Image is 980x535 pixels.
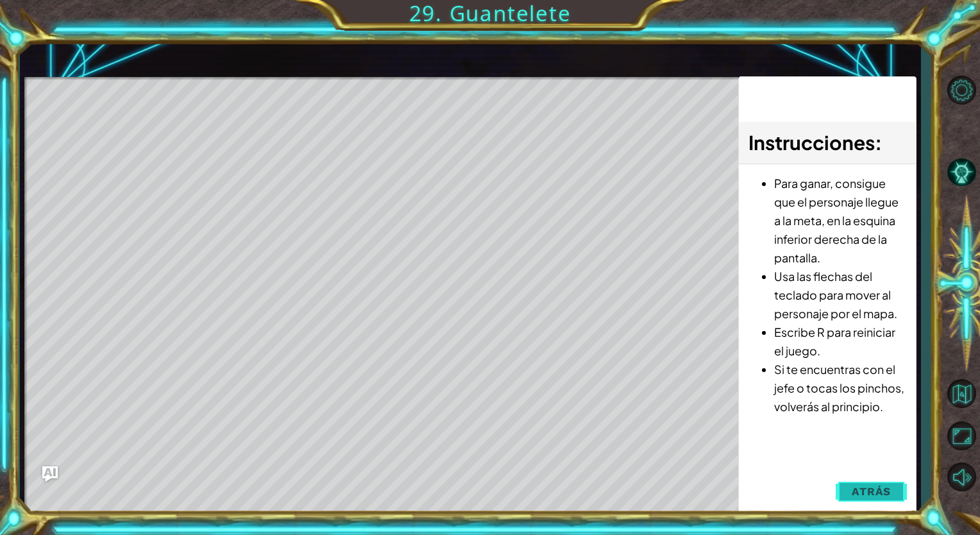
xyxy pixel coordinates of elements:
[943,459,980,496] button: Sonido apagado
[943,373,980,416] a: Volver al mapa
[852,485,891,498] span: Atrás
[774,174,906,267] li: Para ganar, consigue que el personaje llegue a la meta, en la esquina inferior derecha de la pant...
[774,323,906,360] li: Escribe R para reiniciar el juego.
[836,479,907,504] button: Atrás
[748,128,906,157] h3: :
[943,375,980,412] button: Volver al mapa
[42,466,58,482] button: Ask AI
[943,418,980,455] button: Maximizar navegador
[24,77,617,455] div: Level Map
[774,267,906,323] li: Usa las flechas del teclado para mover al personaje por el mapa.
[774,360,906,416] li: Si te encuentras con el jefe o tocas los pinchos, volverás al principio.
[943,71,980,108] button: Opciones de nivel
[943,153,980,191] button: Pista IA
[748,130,875,155] span: Instrucciones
